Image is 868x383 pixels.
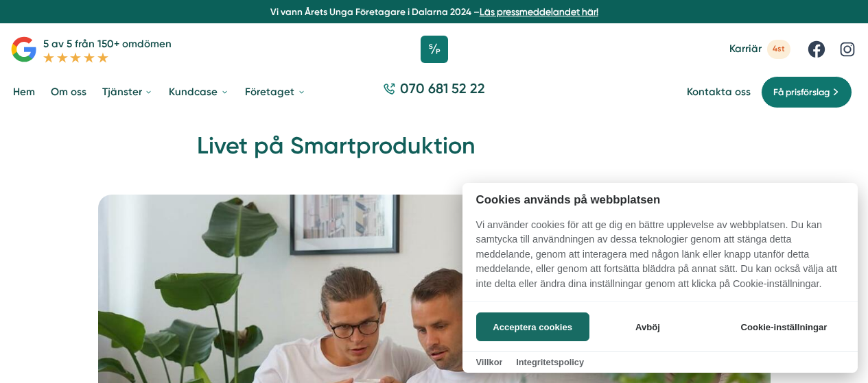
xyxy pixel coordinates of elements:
[476,357,503,367] a: Villkor
[476,312,589,341] button: Acceptera cookies
[593,312,702,341] button: Avböj
[462,218,858,301] p: Vi använder cookies för att ge dig en bättre upplevelse av webbplatsen. Du kan samtycka till anvä...
[724,312,844,341] button: Cookie-inställningar
[516,357,584,367] a: Integritetspolicy
[462,193,858,206] h2: Cookies används på webbplatsen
